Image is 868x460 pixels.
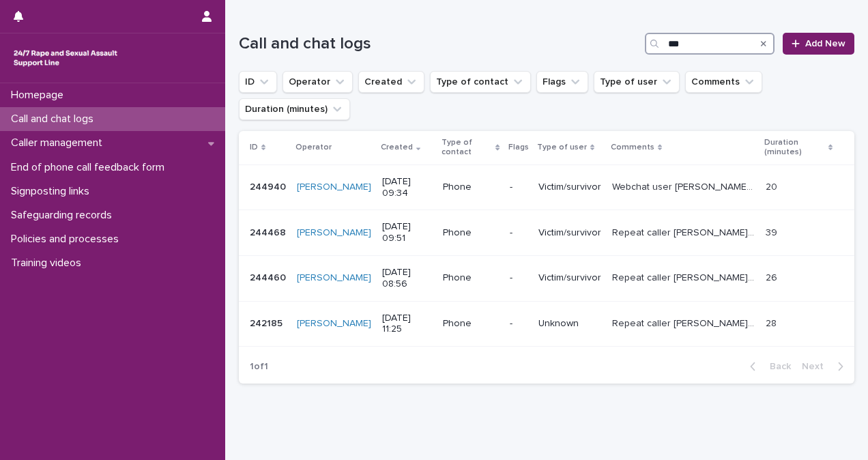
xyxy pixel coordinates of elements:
[510,272,527,284] p: -
[250,270,289,284] p: 244460
[239,164,854,210] tr: 244940244940 [PERSON_NAME] [DATE] 09:34Phone-Victim/survivorWebchat user [PERSON_NAME] struggling...
[239,98,350,120] button: Duration (minutes)
[250,179,289,193] p: 244940
[796,360,854,373] button: Next
[685,71,762,93] button: Comments
[766,225,780,239] p: 39
[381,140,413,155] p: Created
[766,179,780,193] p: 20
[762,362,791,371] span: Back
[538,227,601,239] p: Victim/survivor
[443,318,499,330] p: Phone
[382,176,432,199] p: [DATE] 09:34
[442,135,492,160] p: Type of contact
[239,210,854,256] tr: 244468244468 [PERSON_NAME] [DATE] 09:51Phone-Victim/survivorRepeat caller [PERSON_NAME] experienc...
[250,140,258,155] p: ID
[239,255,854,301] tr: 244460244460 [PERSON_NAME] [DATE] 08:56Phone-Victim/survivorRepeat caller [PERSON_NAME] Experienc...
[5,89,74,102] p: Homepage
[382,221,432,244] p: [DATE] 09:51
[5,161,175,174] p: End of phone call feedback form
[11,44,120,72] img: rhQMoQhaT3yELyF149Cw
[283,71,353,93] button: Operator
[430,71,531,93] button: Type of contact
[510,318,527,330] p: -
[612,270,758,284] p: Repeat caller Amy Experienced rape in 2013 on a night out. Experienced rape after being spiked 6 ...
[536,71,588,93] button: Flags
[594,71,680,93] button: Type of user
[764,135,824,160] p: Duration (minutes)
[443,272,499,284] p: Phone
[611,140,654,155] p: Comments
[239,71,277,93] button: ID
[5,113,104,126] p: Call and chat logs
[5,185,100,198] p: Signposting links
[783,33,854,55] a: Add New
[250,225,289,239] p: 244468
[239,350,279,384] p: 1 of 1
[510,227,527,239] p: -
[612,315,758,330] p: Repeat caller Amy worried about a man in the area that they have reported to the police after dis...
[612,179,758,193] p: Webchat user Amy struggling with thoughts of suicide. Explored thoughts and feelings around this ...
[766,270,780,284] p: 26
[443,182,499,193] p: Phone
[537,140,587,155] p: Type of user
[5,209,123,222] p: Safeguarding records
[538,272,601,284] p: Victim/survivor
[508,140,529,155] p: Flags
[382,313,432,336] p: [DATE] 11:25
[239,34,639,54] h1: Call and chat logs
[766,315,779,330] p: 28
[645,33,775,55] input: Search
[612,225,758,239] p: Repeat caller Amy experience rape and DV by husband. Reported to the police and has ISVA support....
[297,272,371,284] a: [PERSON_NAME]
[382,267,432,290] p: [DATE] 08:56
[538,318,601,330] p: Unknown
[805,39,845,48] span: Add New
[443,227,499,239] p: Phone
[297,182,371,193] a: [PERSON_NAME]
[295,140,332,155] p: Operator
[739,360,796,373] button: Back
[5,136,113,149] p: Caller management
[250,315,285,330] p: 242185
[297,227,371,239] a: [PERSON_NAME]
[239,301,854,347] tr: 242185242185 [PERSON_NAME] [DATE] 11:25Phone-UnknownRepeat caller [PERSON_NAME] worried about a m...
[5,233,130,246] p: Policies and processes
[538,182,601,193] p: Victim/survivor
[297,318,371,330] a: [PERSON_NAME]
[510,182,527,193] p: -
[802,362,832,371] span: Next
[358,71,424,93] button: Created
[5,257,92,270] p: Training videos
